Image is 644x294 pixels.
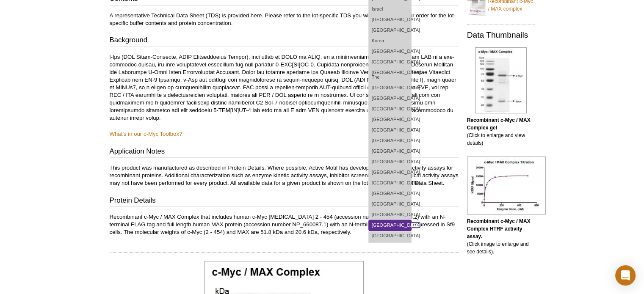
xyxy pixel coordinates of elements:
[369,46,411,57] a: [GEOGRAPHIC_DATA]
[369,135,411,146] a: [GEOGRAPHIC_DATA]
[369,36,411,46] a: Korea
[369,25,411,36] a: [GEOGRAPHIC_DATA]
[369,188,411,199] a: [GEOGRAPHIC_DATA]
[110,131,182,137] a: What’s in our c-Myc Toolbox?
[369,209,411,220] a: [GEOGRAPHIC_DATA]
[369,93,411,104] a: [GEOGRAPHIC_DATA]
[110,213,459,236] p: Recombinant c-Myc / MAX Complex that includes human c-Myc [MEDICAL_DATA] 2 - 454 (accession numbe...
[110,12,459,27] p: A representative Technical Data Sheet (TDS) is provided here. Please refer to the lot-specific TD...
[369,157,411,167] a: [GEOGRAPHIC_DATA]
[369,104,411,114] a: [GEOGRAPHIC_DATA]
[369,14,411,25] a: [GEOGRAPHIC_DATA]
[110,164,459,187] p: This product was manufactured as described in Protein Details. Where possible, Active Motif has d...
[615,265,636,286] div: Open Intercom Messenger
[369,220,411,231] a: [GEOGRAPHIC_DATA]
[369,67,411,82] a: [GEOGRAPHIC_DATA], The
[369,114,411,125] a: [GEOGRAPHIC_DATA]
[369,167,411,178] a: [GEOGRAPHIC_DATA]
[369,125,411,135] a: [GEOGRAPHIC_DATA]
[110,35,459,47] h3: Background
[467,217,535,256] p: (Click image to enlarge and see details).
[467,116,535,147] p: (Click to enlarge and view details)
[467,31,535,39] h2: Data Thumbnails
[369,146,411,157] a: [GEOGRAPHIC_DATA]
[369,231,411,241] a: [GEOGRAPHIC_DATA]
[467,157,546,214] img: <b>Recombinant c-Myc / MAX Complex HTRF activity assay.<b>
[369,82,411,93] a: [GEOGRAPHIC_DATA]
[369,178,411,188] a: [GEOGRAPHIC_DATA]
[110,146,459,158] h3: Application Notes
[369,4,411,14] a: Israel
[110,195,459,207] h3: Protein Details
[467,117,531,131] b: Recombinant c-Myc / MAX Complex gel
[467,218,531,239] b: Recombinant c-Myc / MAX Complex HTRF activity assay.
[110,53,459,122] p: l-Ips (DOL Sitam-Consecte, ADIP Elitseddoeius Tempor), inci utlab et DOLO ma ALIQ, en a minimveni...
[369,57,411,67] a: [GEOGRAPHIC_DATA]
[475,47,527,113] img: Recombinant c-Myc / MAX Complex gel
[369,199,411,209] a: [GEOGRAPHIC_DATA]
